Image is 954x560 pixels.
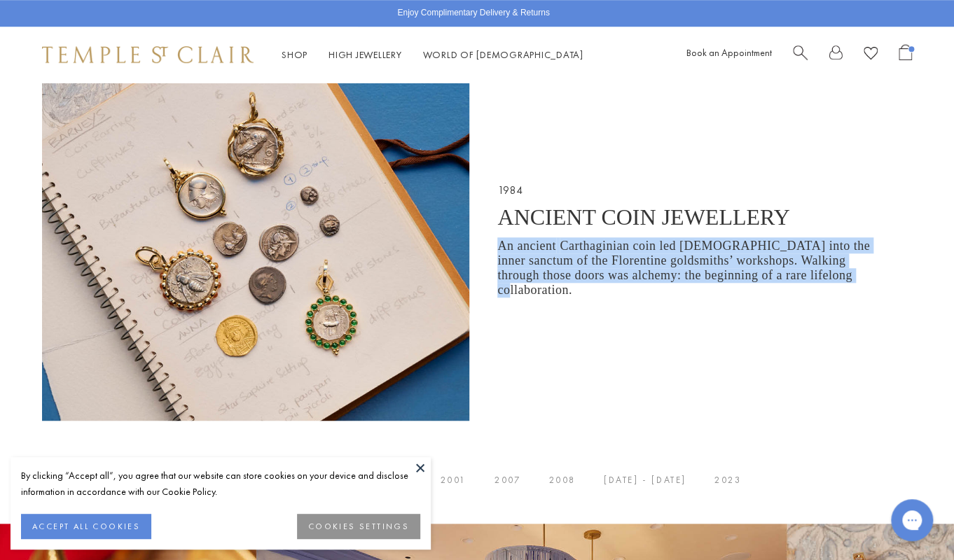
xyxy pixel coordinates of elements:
[297,514,420,539] button: COOKIES SETTINGS
[899,44,912,66] a: Open Shopping Bag
[427,466,481,494] button: 2001
[282,46,583,64] nav: Main navigation
[884,494,940,546] iframe: Gorgias live chat messenger
[686,46,772,59] a: Book an Appointment
[864,44,878,66] a: View Wishlist
[590,466,700,494] button: [DATE] - [DATE]
[700,466,755,494] button: 2023
[42,46,254,63] img: Temple St. Clair
[497,204,870,237] h2: Ancient Coin Jewellery
[397,6,549,20] p: Enjoy Complimentary Delivery & Returns
[481,466,534,494] button: 2007
[21,468,420,500] div: By clicking “Accept all”, you agree that our website can store cookies on your device and disclos...
[282,48,307,61] a: ShopShop
[423,48,583,61] a: World of [DEMOGRAPHIC_DATA]World of [DEMOGRAPHIC_DATA]
[21,514,151,539] button: ACCEPT ALL COOKIES
[534,466,589,494] button: 2008
[497,237,870,297] p: An ancient Carthaginian coin led [DEMOGRAPHIC_DATA] into the inner sanctum of the Florentine gold...
[329,48,402,61] a: High JewelleryHigh Jewellery
[793,44,808,66] a: Search
[497,183,870,204] h3: 1984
